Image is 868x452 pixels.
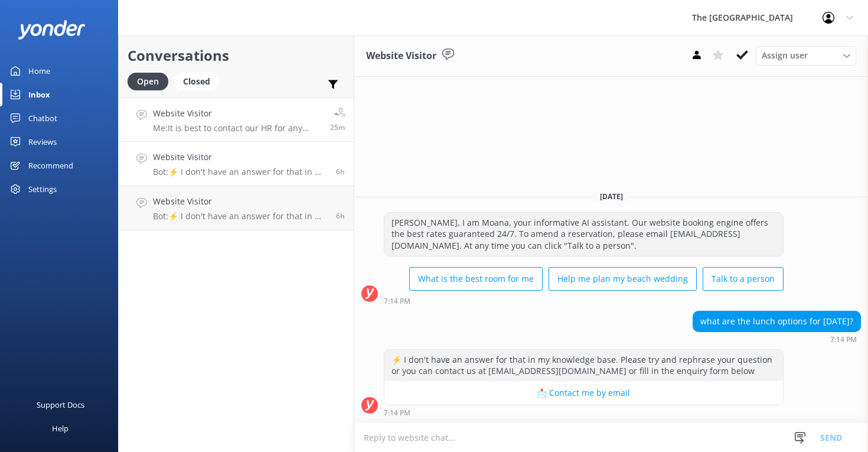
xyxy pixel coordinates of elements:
[174,73,219,90] div: Closed
[330,122,345,132] span: Aug 24 2025 07:04am (UTC -10:00) Pacific/Honolulu
[366,48,436,64] h3: Website Visitor
[384,381,783,405] button: 📩 Contact me by email
[384,408,784,417] div: Aug 24 2025 01:14am (UTC -10:00) Pacific/Honolulu
[28,83,50,106] div: Inbox
[119,97,354,142] a: Website VisitorMe:It is best to contact our HR for any job/work related concern, you may send an ...
[28,106,57,130] div: Chatbot
[28,177,57,201] div: Settings
[28,59,50,83] div: Home
[762,49,808,62] span: Assign user
[153,107,321,120] h4: Website Visitor
[336,211,345,221] span: Aug 24 2025 01:08am (UTC -10:00) Pacific/Honolulu
[703,267,784,291] button: Talk to a person
[128,74,174,87] a: Open
[37,393,84,417] div: Support Docs
[153,167,327,177] p: Bot: ⚡ I don't have an answer for that in my knowledge base. Please try and rephrase your questio...
[756,46,856,65] div: Assign User
[409,267,543,291] button: What is the best room for me
[28,130,57,154] div: Reviews
[119,186,354,230] a: Website VisitorBot:⚡ I don't have an answer for that in my knowledge base. Please try and rephras...
[28,154,73,177] div: Recommend
[384,297,784,305] div: Aug 24 2025 01:14am (UTC -10:00) Pacific/Honolulu
[174,74,225,87] a: Closed
[153,151,327,164] h4: Website Visitor
[128,44,345,67] h2: Conversations
[830,336,857,343] strong: 7:14 PM
[384,350,783,381] div: ⚡ I don't have an answer for that in my knowledge base. Please try and rephrase your question or ...
[549,267,697,291] button: Help me plan my beach wedding
[52,417,68,440] div: Help
[119,142,354,186] a: Website VisitorBot:⚡ I don't have an answer for that in my knowledge base. Please try and rephras...
[336,167,345,177] span: Aug 24 2025 01:14am (UTC -10:00) Pacific/Honolulu
[384,298,410,305] strong: 7:14 PM
[593,191,630,201] span: [DATE]
[384,409,410,417] strong: 7:14 PM
[693,311,860,331] div: what are the lunch options for [DATE]?
[693,335,861,343] div: Aug 24 2025 01:14am (UTC -10:00) Pacific/Honolulu
[384,213,783,256] div: [PERSON_NAME], I am Moana, your informative AI assistant. Our website booking engine offers the b...
[128,73,168,90] div: Open
[18,20,86,40] img: yonder-white-logo.png
[153,123,321,134] p: Me: It is best to contact our HR for any job/work related concern, you may send an email to [EMAI...
[153,211,327,222] p: Bot: ⚡ I don't have an answer for that in my knowledge base. Please try and rephrase your questio...
[153,195,327,208] h4: Website Visitor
